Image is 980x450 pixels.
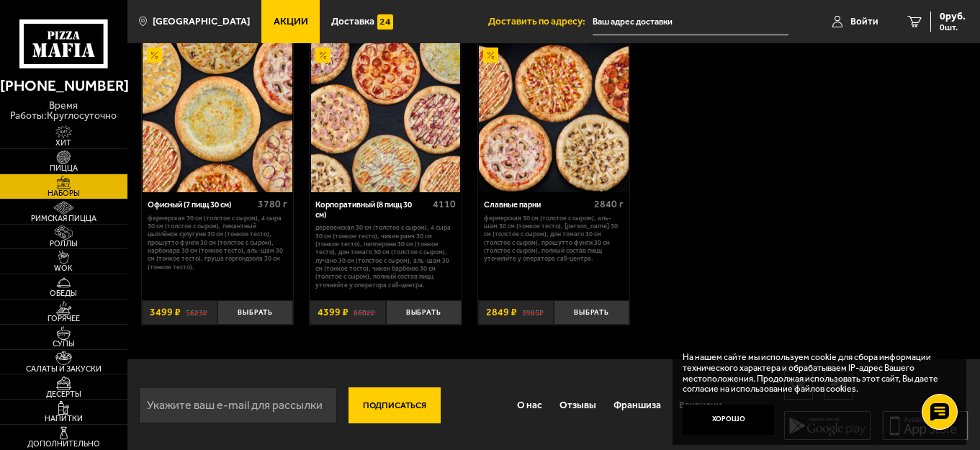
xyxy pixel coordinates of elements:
[217,300,293,325] button: Выбрать
[483,48,498,63] img: Акционный
[315,223,456,289] p: Деревенская 30 см (толстое с сыром), 4 сыра 30 см (тонкое тесто), Чикен Ранч 30 см (тонкое тесто)...
[479,42,629,192] img: Славные парни
[554,300,629,325] button: Выбрать
[148,214,288,271] p: Фермерская 30 см (толстое с сыром), 4 сыра 30 см (толстое с сыром), Пикантный цыплёнок сулугуни 3...
[139,387,337,423] input: Укажите ваш e-mail для рассылки
[522,307,544,318] s: 3985 ₽
[258,198,287,210] span: 3780 г
[484,200,591,210] div: Славные парни
[274,17,308,27] span: Акции
[147,48,162,63] img: Акционный
[186,307,207,318] s: 5623 ₽
[142,42,293,192] a: АкционныйОфисный (7 пицц 30 см)
[605,389,670,422] a: Франшиза
[310,42,461,192] a: АкционныйКорпоративный (8 пицц 30 см)
[386,300,462,325] button: Выбрать
[143,42,292,192] img: Офисный (7 пицц 30 см)
[670,389,731,422] a: Вакансии
[433,198,456,210] span: 4110
[331,17,374,27] span: Доставка
[940,23,966,32] span: 0 шт.
[486,307,517,318] span: 2849 ₽
[683,352,948,395] p: На нашем сайте мы используем cookie для сбора информации технического характера и обрабатываем IP...
[478,42,629,192] a: АкционныйСлавные парни
[318,307,349,318] span: 4399 ₽
[150,307,181,318] span: 3499 ₽
[148,200,255,210] div: Офисный (7 пицц 30 см)
[683,405,775,436] button: Хорошо
[551,389,605,422] a: Отзывы
[315,200,429,220] div: Корпоративный (8 пицц 30 см)
[850,17,878,27] span: Войти
[940,12,966,22] span: 0 руб.
[508,389,550,422] a: О нас
[484,214,624,263] p: Фермерская 30 см (толстое с сыром), Аль-Шам 30 см (тонкое тесто), [PERSON_NAME] 30 см (толстое с ...
[488,17,593,27] span: Доставить по адресу:
[354,307,375,318] s: 6602 ₽
[594,198,624,210] span: 2840 г
[593,9,788,35] input: Ваш адрес доставки
[377,14,392,30] img: 15daf4d41897b9f0e9f617042186c801.svg
[311,42,461,192] img: Корпоративный (8 пицц 30 см)
[349,387,441,423] button: Подписаться
[153,17,250,27] span: [GEOGRAPHIC_DATA]
[315,48,331,63] img: Акционный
